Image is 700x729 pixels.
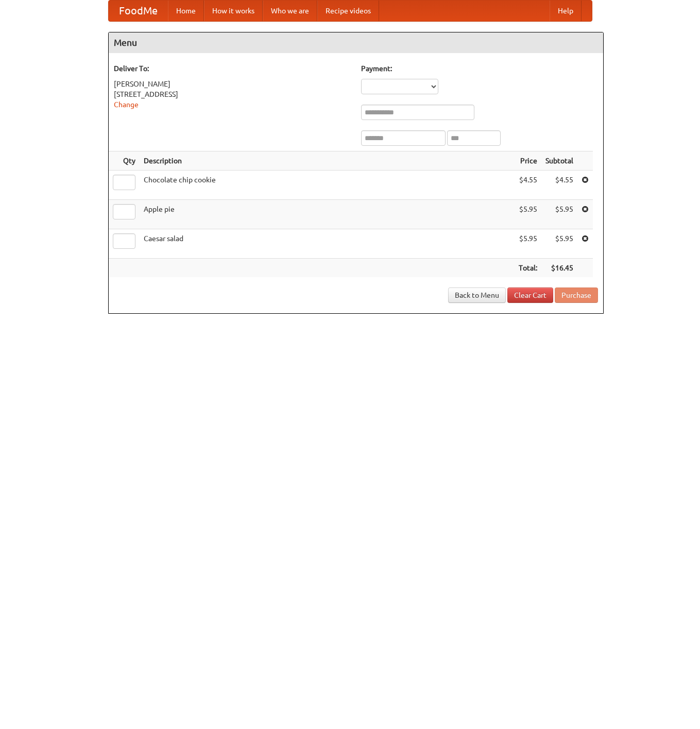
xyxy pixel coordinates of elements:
[263,1,317,21] a: Who we are
[541,151,577,171] th: Subtotal
[140,171,515,200] td: Chocolate chip cookie
[550,1,582,21] a: Help
[555,287,598,303] button: Purchase
[114,63,351,74] h5: Deliver To:
[515,259,541,278] th: Total:
[114,100,139,109] a: Change
[114,89,351,99] div: [STREET_ADDRESS]
[204,1,263,21] a: How it works
[507,287,553,303] a: Clear Cart
[515,200,541,229] td: $5.95
[541,229,577,259] td: $5.95
[515,229,541,259] td: $5.95
[515,151,541,171] th: Price
[515,171,541,200] td: $4.55
[317,1,379,21] a: Recipe videos
[109,1,168,21] a: FoodMe
[109,32,603,53] h4: Menu
[361,63,598,74] h5: Payment:
[448,287,506,303] a: Back to Menu
[140,229,515,259] td: Caesar salad
[541,200,577,229] td: $5.95
[109,151,140,171] th: Qty
[168,1,204,21] a: Home
[114,79,351,89] div: [PERSON_NAME]
[541,171,577,200] td: $4.55
[541,259,577,278] th: $16.45
[140,200,515,229] td: Apple pie
[140,151,515,171] th: Description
